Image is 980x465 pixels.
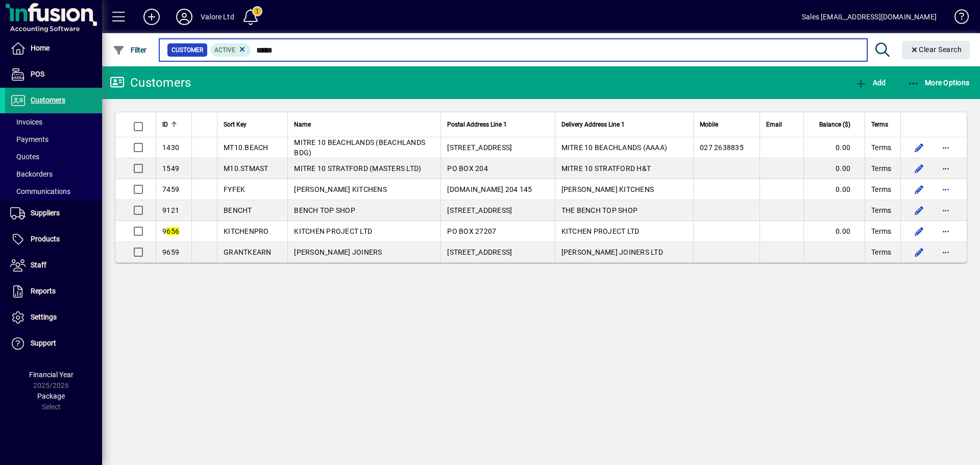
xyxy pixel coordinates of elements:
[31,96,65,104] span: Customers
[447,185,532,193] span: [DOMAIN_NAME] 204 145
[162,143,179,152] span: 1430
[31,339,56,347] span: Support
[447,143,512,152] span: [STREET_ADDRESS]
[294,138,425,157] span: MITRE 10 BEACHLANDS (BEACHLANDS BDG)
[31,313,57,321] span: Settings
[162,206,179,214] span: 9121
[938,202,954,218] button: More options
[871,119,888,130] span: Terms
[911,160,927,177] button: Edit
[224,143,268,152] span: MT10.BEACH
[766,119,797,130] div: Email
[561,185,654,193] span: [PERSON_NAME] KITCHENS
[168,8,201,26] button: Profile
[5,148,102,165] a: Quotes
[911,202,927,218] button: Edit
[113,46,147,54] span: Filter
[5,253,102,278] a: Staff
[294,164,421,173] span: MITRE 10 STRATFORD (MASTERS LTD)
[162,227,179,235] span: 9
[5,227,102,252] a: Products
[447,227,496,235] span: PO BOX 27207
[162,119,168,130] span: ID
[938,223,954,239] button: More options
[294,119,311,130] span: Name
[700,119,753,130] div: Mobile
[31,70,44,78] span: POS
[902,41,970,59] button: Clear
[210,43,251,57] mat-chip: Activation Status: Active
[947,2,967,35] a: Knowledge Base
[5,62,102,87] a: POS
[224,206,252,214] span: BENCHT
[871,226,891,236] span: Terms
[10,118,42,126] span: Invoices
[447,248,512,256] span: [STREET_ADDRESS]
[911,139,927,156] button: Edit
[803,137,865,158] td: 0.00
[5,201,102,226] a: Suppliers
[447,119,507,130] span: Postal Address Line 1
[855,79,886,87] span: Add
[910,45,962,54] span: Clear Search
[911,223,927,239] button: Edit
[5,113,102,131] a: Invoices
[5,131,102,148] a: Payments
[908,79,970,87] span: More Options
[224,164,268,173] span: M10.STMAST
[224,119,247,130] span: Sort Key
[10,170,53,178] span: Backorders
[5,331,102,356] a: Support
[10,187,70,195] span: Communications
[224,185,245,193] span: FYFEK
[31,287,56,295] span: Reports
[31,44,50,52] span: Home
[447,206,512,214] span: [STREET_ADDRESS]
[10,135,48,143] span: Payments
[5,279,102,304] a: Reports
[294,206,355,214] span: BENCH TOP SHOP
[561,119,625,130] span: Delivery Address Line 1
[294,248,382,256] span: [PERSON_NAME] JOINERS
[802,9,937,25] div: Sales [EMAIL_ADDRESS][DOMAIN_NAME]
[447,164,488,173] span: PO BOX 204
[162,119,185,130] div: ID
[110,41,150,59] button: Filter
[224,248,272,256] span: GRANTKEARN
[561,227,640,235] span: KITCHEN PROJECT LTD
[700,119,718,130] span: Mobile
[803,179,865,200] td: 0.00
[810,119,860,130] div: Balance ($)
[135,8,168,26] button: Add
[10,153,39,161] span: Quotes
[162,164,179,173] span: 1549
[5,305,102,330] a: Settings
[5,36,102,61] a: Home
[938,160,954,177] button: More options
[905,74,972,92] button: More Options
[224,227,269,235] span: KITCHENPRO
[871,247,891,257] span: Terms
[561,206,638,214] span: THE BENCH TOP SHOP
[871,163,891,174] span: Terms
[214,46,235,54] span: Active
[171,45,203,55] span: Customer
[294,119,434,130] div: Name
[31,209,60,217] span: Suppliers
[31,235,60,243] span: Products
[294,185,387,193] span: [PERSON_NAME] KITCHENS
[911,181,927,198] button: Edit
[871,205,891,215] span: Terms
[871,184,891,194] span: Terms
[938,181,954,198] button: More options
[162,185,179,193] span: 7459
[29,371,73,379] span: Financial Year
[162,248,179,256] span: 9659
[938,139,954,156] button: More options
[911,244,927,260] button: Edit
[871,142,891,153] span: Terms
[37,392,65,400] span: Package
[938,244,954,260] button: More options
[561,143,668,152] span: MITRE 10 BEACHLANDS (AAAA)
[561,164,651,173] span: MITRE 10 STRATFORD H&T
